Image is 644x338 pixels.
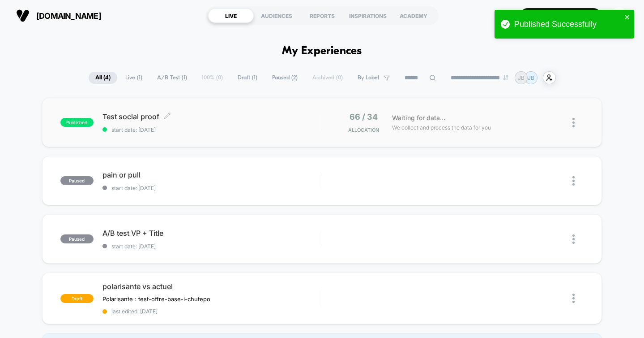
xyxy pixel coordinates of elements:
[102,112,322,121] span: Test social proof
[392,123,491,132] span: We collect and process the data for you
[265,72,304,84] span: Paused ( 2 )
[350,112,378,121] span: 66 / 34
[572,118,575,127] img: close
[282,45,362,58] h1: My Experiences
[16,9,30,22] img: Visually logo
[348,127,379,133] span: Allocation
[572,176,575,186] img: close
[60,234,94,243] span: paused
[7,154,324,163] input: Seek
[60,294,94,303] span: draft
[102,243,322,250] span: start date: [DATE]
[102,126,322,133] span: start date: [DATE]
[514,20,622,29] div: Published Successfully
[358,74,379,81] span: By Label
[154,82,175,104] button: Play, NEW DEMO 2025-VEED.mp4
[4,166,19,181] button: Play, NEW DEMO 2025-VEED.mp4
[208,9,254,23] div: LIVE
[36,11,101,21] span: [DOMAIN_NAME]
[102,185,322,191] span: start date: [DATE]
[610,7,628,25] div: JB
[391,9,436,23] div: ACADEMY
[13,9,104,23] button: [DOMAIN_NAME]
[102,308,322,315] span: last edited: [DATE]
[528,74,534,81] p: JB
[226,169,247,178] div: Current time
[102,295,210,303] span: Polarisante : test-offre-base-i-chutepo
[624,13,631,22] button: close
[119,72,149,84] span: Live ( 1 )
[572,234,575,244] img: close
[345,9,391,23] div: INSPIRATIONS
[102,170,322,179] span: pain or pull
[102,282,322,291] span: polarisante vs actuel
[299,9,345,23] div: REPORTS
[60,118,94,127] span: published
[608,7,631,25] button: JB
[518,74,525,81] p: JB
[102,229,322,238] span: A/B test VP + Title
[89,72,117,84] span: All ( 4 )
[572,294,575,303] img: close
[392,113,445,123] span: Waiting for data...
[150,72,194,84] span: A/B Test ( 1 )
[254,9,299,23] div: AUDIENCES
[503,75,508,80] img: end
[231,72,264,84] span: Draft ( 1 )
[60,176,94,185] span: paused
[264,169,291,178] input: Volume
